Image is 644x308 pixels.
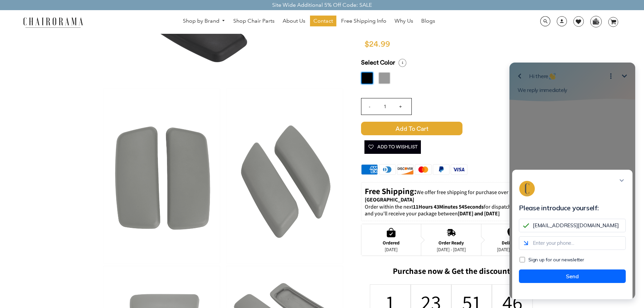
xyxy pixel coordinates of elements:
[361,122,462,135] span: Add to Cart
[368,140,418,154] span: Add To Wishlist
[497,247,526,252] div: [DATE] - [DATE]
[365,204,538,218] p: Order within the next for dispatch [DATE], and you'll receive your package between
[501,47,644,308] iframe: Tidio Chat
[364,40,390,48] span: $24.99
[226,89,342,263] img: Replacement Arm Pad For Haworth Zody - chairorama
[341,18,386,25] span: Free Shipping Info
[383,247,400,252] div: [DATE]
[104,89,220,263] img: Replacement Arm Pad For Haworth Zody - chairorama
[283,18,305,25] span: About Us
[392,98,409,115] input: +
[395,18,413,25] span: Why Us
[310,16,336,26] a: Contact
[180,16,229,26] a: Shop by Brand
[437,240,466,245] div: Order Ready
[399,59,406,67] i: Select a Size
[365,186,416,196] strong: Free Shipping:
[361,59,395,67] span: Select Color
[418,16,438,26] a: Blogs
[313,18,333,25] span: Contact
[233,18,275,25] span: Shop Chair Parts
[437,247,466,252] div: [DATE] - [DATE]
[338,16,390,26] a: Free Shipping Info
[413,203,484,210] span: 11Hours 43Minutes 54Seconds
[361,122,542,135] button: Add to Cart
[383,240,400,245] div: Ordered
[365,186,538,204] p: to
[361,266,542,279] h2: Purchase now & Get the discount
[391,16,416,26] a: Why Us
[230,16,278,26] a: Shop Chair Parts
[364,140,421,154] button: Add To Wishlist
[279,16,309,26] a: About Us
[591,16,601,26] img: WhatsApp_Image_2024-07-12_at_16.23.01.webp
[19,16,87,28] img: chairorama
[497,240,526,245] div: Delivered
[116,16,502,28] nav: DesktopNavigation
[361,98,378,115] input: -
[416,189,520,196] span: We offer free shipping for purchase over $200
[365,196,414,203] strong: [GEOGRAPHIC_DATA]
[421,18,435,25] span: Blogs
[458,210,500,217] strong: [DATE] and [DATE]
